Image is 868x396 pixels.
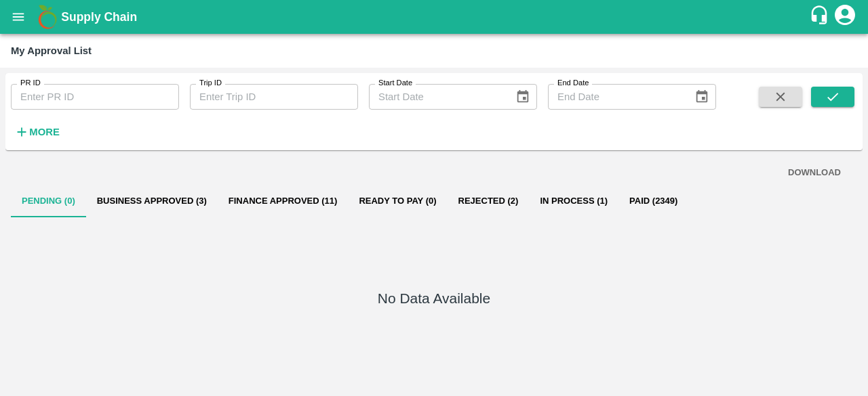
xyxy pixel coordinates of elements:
label: Trip ID [199,78,222,89]
b: Supply Chain [61,10,137,24]
button: Finance Approved (11) [218,185,349,217]
input: Start Date [369,84,505,110]
button: DOWNLOAD [783,161,846,185]
div: customer-support [809,5,833,29]
label: Start Date [378,78,412,89]
button: Business Approved (3) [86,185,218,217]
label: PR ID [20,78,41,89]
button: Choose date [510,84,536,110]
button: Rejected (2) [448,185,530,217]
div: My Approval List [11,42,92,60]
strong: More [29,127,60,137]
button: Pending (0) [11,185,86,217]
a: Supply Chain [61,7,809,26]
button: open drawer [3,1,34,32]
input: Enter PR ID [11,84,179,110]
h5: No Data Available [378,289,490,308]
img: logo [34,3,61,30]
button: More [11,120,63,144]
label: End Date [557,78,589,89]
input: End Date [548,84,684,110]
button: In Process (1) [529,185,618,217]
input: Enter Trip ID [190,84,358,110]
button: Choose date [689,84,715,110]
button: Ready To Pay (0) [348,185,447,217]
button: Paid (2349) [618,185,688,217]
div: account of current user [833,3,857,31]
